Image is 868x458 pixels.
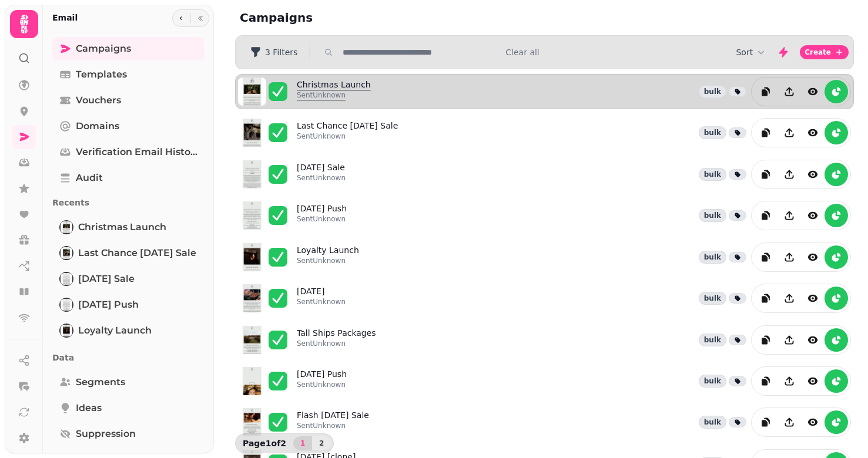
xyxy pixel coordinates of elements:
[699,251,726,264] div: bulk
[801,328,825,352] button: view
[505,46,539,58] button: Clear all
[317,440,326,447] span: 2
[699,85,726,98] div: bulk
[754,80,777,103] button: duplicate
[754,163,777,186] button: duplicate
[699,375,726,388] div: bulk
[754,410,777,434] button: duplicate
[699,292,726,305] div: bulk
[825,328,848,352] button: reports
[754,328,777,352] button: duplicate
[52,347,205,368] p: Data
[825,204,848,227] button: reports
[297,297,346,307] p: Sent Unknown
[265,48,297,56] span: 3 Filters
[777,245,801,269] button: Share campaign preview
[777,410,801,434] button: Share campaign preview
[52,241,205,265] a: Last Chance Father's Day SaleLast Chance [DATE] Sale
[825,80,848,103] button: reports
[777,80,801,103] button: Share campaign preview
[238,119,266,147] img: aHR0cHM6Ly9zdGFtcGVkZS1zZXJ2aWNlLXByb2QtdGVtcGxhdGUtcHJldmlld3MuczMuZXUtd2VzdC0xLmFtYXpvbmF3cy5jb...
[297,244,359,270] a: Loyalty LaunchSentUnknown
[76,68,127,82] span: Templates
[52,267,205,291] a: Father's Day Sale[DATE] Sale
[76,119,119,133] span: Domains
[78,220,166,234] span: Christmas Launch
[297,256,359,265] p: Sent Unknown
[801,163,825,186] button: view
[699,209,726,222] div: bulk
[825,369,848,393] button: reports
[801,204,825,227] button: view
[238,437,291,449] p: Page 1 of 2
[312,436,331,450] button: 2
[297,380,347,389] p: Sent Unknown
[293,436,312,450] button: 1
[297,327,376,353] a: Tall Ships PackagesSentUnknown
[76,401,102,415] span: Ideas
[297,214,347,224] p: Sent Unknown
[297,368,347,394] a: [DATE] PushSentUnknown
[52,293,205,316] a: Father's Day Push[DATE] Push
[825,163,848,186] button: reports
[78,272,135,286] span: [DATE] Sale
[825,121,848,144] button: reports
[52,396,205,420] a: Ideas
[78,324,152,338] span: Loyalty Launch
[52,114,205,138] a: Domains
[52,166,205,190] a: Audit
[777,287,801,310] button: Share campaign preview
[61,221,72,233] img: Christmas Launch
[699,416,726,429] div: bulk
[801,121,825,144] button: view
[801,369,825,393] button: view
[777,204,801,227] button: Share campaign preview
[52,215,205,239] a: Christmas LaunchChristmas Launch
[238,326,266,354] img: aHR0cHM6Ly9zdGFtcGVkZS1zZXJ2aWNlLXByb2QtdGVtcGxhdGUtcHJldmlld3MuczMuZXUtd2VzdC0xLmFtYXpvbmF3cy5jb...
[297,173,346,183] p: Sent Unknown
[297,132,398,141] p: Sent Unknown
[52,422,205,446] a: Suppression
[825,287,848,310] button: reports
[825,410,848,434] button: reports
[238,243,266,271] img: aHR0cHM6Ly9zdGFtcGVkZS1zZXJ2aWNlLXByb2QtdGVtcGxhdGUtcHJldmlld3MuczMuZXUtd2VzdC0xLmFtYXpvbmF3cy5jb...
[801,287,825,310] button: view
[52,89,205,112] a: Vouchers
[238,201,266,230] img: aHR0cHM6Ly9zdGFtcGVkZS1zZXJ2aWNlLXByb2QtdGVtcGxhdGUtcHJldmlld3MuczMuZXUtd2VzdC0xLmFtYXpvbmF3cy5jb...
[76,145,197,159] span: Verification email history
[736,46,767,58] button: Sort
[754,369,777,393] button: duplicate
[777,369,801,393] button: Share campaign preview
[777,328,801,352] button: Share campaign preview
[801,80,825,103] button: view
[800,45,849,59] button: Create
[238,367,266,395] img: aHR0cHM6Ly9zdGFtcGVkZS1zZXJ2aWNlLXByb2QtdGVtcGxhdGUtcHJldmlld3MuczMuZXUtd2VzdC0xLmFtYXpvbmF3cy5jb...
[76,427,136,441] span: Suppression
[297,161,346,187] a: [DATE] SaleSentUnknown
[699,334,726,346] div: bulk
[805,49,831,56] span: Create
[297,339,376,348] p: Sent Unknown
[52,63,205,86] a: Templates
[297,421,369,430] p: Sent Unknown
[76,42,131,56] span: Campaigns
[699,126,726,139] div: bulk
[52,192,205,213] p: Recents
[238,284,266,312] img: aHR0cHM6Ly9zdGFtcGVkZS1zZXJ2aWNlLXByb2QtdGVtcGxhdGUtcHJldmlld3MuczMuZXUtd2VzdC0xLmFtYXpvbmF3cy5jb...
[61,299,72,311] img: Father's Day Push
[825,245,848,269] button: reports
[61,325,72,336] img: Loyalty Launch
[240,9,465,26] h2: Campaigns
[297,203,347,228] a: [DATE] PushSentUnknown
[297,285,346,311] a: [DATE]SentUnknown
[298,440,307,447] span: 1
[238,408,266,436] img: aHR0cHM6Ly9zdGFtcGVkZS1zZXJ2aWNlLXByb2QtdGVtcGxhdGUtcHJldmlld3MuczMuZXUtd2VzdC0xLmFtYXpvbmF3cy5jb...
[238,78,266,106] img: aHR0cHM6Ly9zdGFtcGVkZS1zZXJ2aWNlLXByb2QtdGVtcGxhdGUtcHJldmlld3MuczMuZXUtd2VzdC0xLmFtYXpvbmF3cy5jb...
[297,120,398,146] a: Last Chance [DATE] SaleSentUnknown
[52,140,205,164] a: Verification email history
[61,247,72,259] img: Last Chance Father's Day Sale
[754,204,777,227] button: duplicate
[699,168,726,181] div: bulk
[777,121,801,144] button: Share campaign preview
[52,319,205,342] a: Loyalty LaunchLoyalty Launch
